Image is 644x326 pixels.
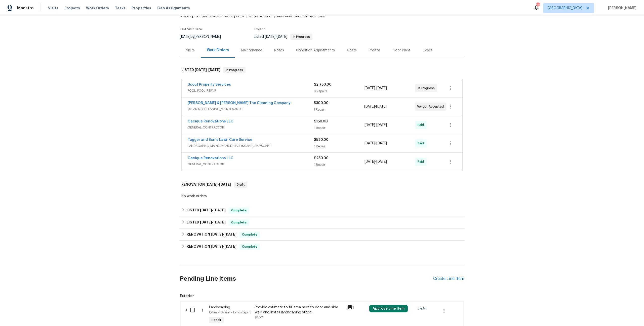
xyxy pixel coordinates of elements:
span: Repair [210,317,223,322]
span: [DATE] [376,160,387,164]
div: Cases [423,48,433,53]
span: [DATE] [214,208,226,212]
span: - [211,245,236,248]
a: Tugger and Son's Lawn Care Service [188,138,252,142]
div: LISTED [DATE]-[DATE]In Progress [180,62,464,78]
span: [DATE] [195,68,207,72]
span: - [195,68,220,72]
span: LANDSCAPING_MAINTENANCE, HARDSCAPE_LANDSCAPE [188,143,314,148]
span: - [365,159,387,164]
span: Work Orders [86,6,109,11]
span: $1.00 [255,316,263,319]
span: - [365,141,387,146]
span: [DATE] [211,233,223,236]
span: Listed [254,35,312,39]
span: [DATE] [365,142,375,145]
h2: Pending Line Items [180,267,433,290]
span: - [211,233,236,236]
span: [DATE] [219,183,231,186]
span: [DATE] [224,245,236,248]
span: [DATE] [365,123,375,127]
div: Costs [347,48,357,53]
span: $2,750.00 [314,83,332,86]
div: 1 Repair [314,144,365,149]
div: Provide estimate to fill area next to door and side walk and install landscaping stone. [255,305,343,315]
a: Cacique Renovations LLC [188,120,233,123]
span: $300.00 [314,101,329,105]
span: Maestro [17,6,34,11]
span: [DATE] [265,35,275,39]
span: Vendor Accepted [417,104,446,109]
h6: LISTED [181,67,220,73]
div: by [PERSON_NAME] [180,34,227,40]
div: 3 Repairs [314,89,365,94]
span: Geo Assignments [157,6,190,11]
span: [DATE] [277,35,287,39]
span: CLEANING, CLEANING_MAINTENANCE [188,107,314,112]
div: RENOVATION [DATE]-[DATE]Draft [180,177,464,193]
div: 1 Repair [314,107,364,112]
div: Floor Plans [393,48,411,53]
span: Last Visit Date [180,28,202,31]
span: Paid [418,141,426,146]
div: 1 Repair [314,125,365,131]
h6: RENOVATION [187,232,236,238]
span: [GEOGRAPHIC_DATA] [548,6,582,11]
span: Project [254,28,265,31]
span: [DATE] [200,208,212,212]
span: Draft [235,182,247,187]
span: Paid [418,159,426,164]
span: [DATE] [180,35,190,39]
div: LISTED [DATE]-[DATE]Complete [180,216,464,229]
div: 1 Repair [314,162,365,167]
span: - [200,208,226,212]
span: Projects [64,6,80,11]
h6: RENOVATION [187,244,236,250]
span: - [365,86,387,91]
div: Notes [274,48,284,53]
span: Exterior [180,294,464,299]
span: POOL, POOL_REPAIR [188,88,314,93]
div: RENOVATION [DATE]-[DATE]Complete [180,241,464,253]
span: [DATE] [206,183,218,186]
span: Paid [418,122,426,127]
span: [DATE] [376,123,387,127]
span: Tasks [115,6,126,10]
span: Complete [240,244,259,249]
div: RENOVATION [DATE]-[DATE]Complete [180,229,464,241]
span: In Progress [418,86,437,91]
span: Draft [418,306,428,311]
span: [DATE] [376,86,387,90]
span: $520.00 [314,138,329,142]
span: Complete [229,220,249,225]
span: [PERSON_NAME] [606,6,636,11]
span: In Progress [224,68,245,73]
div: Work Orders [207,48,229,53]
span: - [206,183,231,186]
span: In Progress [291,35,312,38]
button: Approve Line Item [369,305,408,312]
a: Scout Property Services [188,83,231,86]
div: 20 [536,3,540,8]
div: Visits [186,48,195,53]
span: [DATE] [224,233,236,236]
span: [DATE] [376,142,387,145]
h6: RENOVATION [181,182,231,188]
span: - [265,35,287,39]
span: [DATE] [365,86,375,90]
div: 1 [346,305,366,311]
a: Cacique Renovations LLC [188,156,233,160]
span: Landscaping [209,306,230,309]
span: 3 Beds | 2 Baths | Total: 1668 ft² | Above Grade: 1668 ft² | Basement Finished: N/A | 1983 [180,14,362,19]
div: Photos [369,48,381,53]
span: [DATE] [365,160,375,164]
span: Exterior Overall - Landscaping [209,311,252,314]
span: Complete [229,208,249,213]
span: [DATE] [214,220,226,224]
span: $250.00 [314,156,329,160]
span: - [365,122,387,127]
span: - [200,220,226,224]
div: Create Line Item [433,276,464,281]
span: GENERAL_CONTRACTOR [188,162,314,167]
span: Complete [240,232,259,237]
